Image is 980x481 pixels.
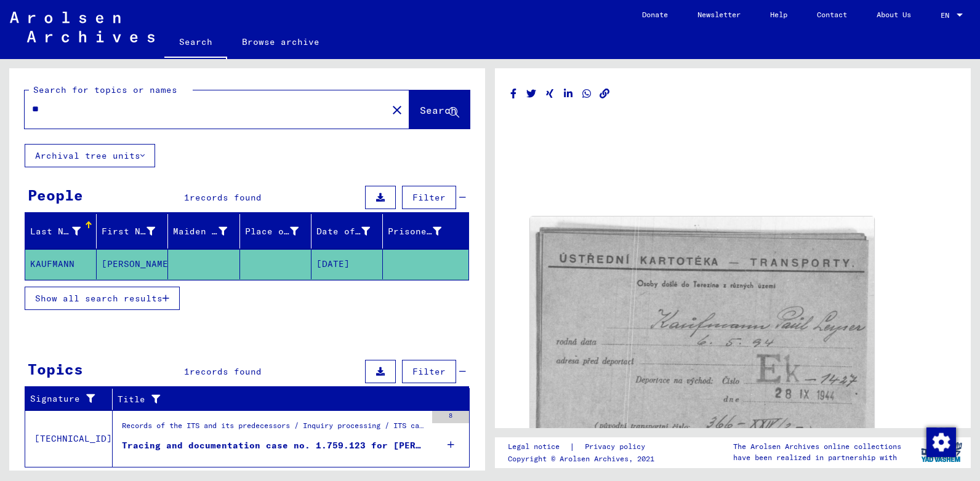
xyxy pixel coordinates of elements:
a: Browse archive [227,27,334,57]
div: Place of Birth [245,221,314,241]
div: Title [118,393,445,406]
img: yv_logo.png [918,437,965,467]
button: Clear [385,97,409,122]
button: Share on Xing [544,86,556,101]
p: have been realized in partnership with [733,452,901,463]
div: People [28,184,83,206]
div: Topics [28,358,83,380]
div: Records of the ITS and its predecessors / Inquiry processing / ITS case files as of 1947 / Reposi... [122,420,426,437]
mat-header-cell: Last Name [25,214,97,248]
mat-header-cell: First Name [97,214,168,248]
button: Share on Twitter [525,86,538,101]
mat-icon: close [390,103,404,117]
button: Share on LinkedIn [562,86,575,101]
div: Tracing and documentation case no. 1.759.123 for [PERSON_NAME] born [DEMOGRAPHIC_DATA] [122,439,426,452]
mat-cell: [DATE] [311,249,383,279]
div: Place of Birth [245,225,299,238]
span: Filter [412,366,446,377]
p: The Arolsen Archives online collections [733,441,901,452]
div: | [508,440,660,453]
mat-cell: [PERSON_NAME] [97,249,168,279]
button: Search [409,90,470,129]
mat-label: Search for topics or names [33,84,177,95]
button: Share on Facebook [507,86,520,101]
div: Date of Birth [316,225,370,238]
span: EN [941,11,954,20]
img: Arolsen_neg.svg [10,12,155,42]
button: Archival tree units [25,144,155,167]
div: First Name [102,221,171,241]
span: 1 [184,192,190,203]
div: Signature [30,392,103,405]
img: Change consent [926,427,956,457]
span: Show all search results [35,293,163,304]
div: Maiden Name [173,225,227,238]
div: Prisoner # [388,225,441,238]
mat-header-cell: Date of Birth [311,214,383,248]
div: Change consent [926,427,955,456]
p: Copyright © Arolsen Archives, 2021 [508,453,660,464]
a: Privacy policy [575,440,660,453]
div: Last Name [30,221,96,241]
mat-header-cell: Maiden Name [168,214,239,248]
a: Legal notice [508,440,569,453]
div: Date of Birth [316,221,385,241]
button: Filter [402,360,456,383]
span: records found [190,366,262,377]
button: Copy link [598,86,611,101]
button: Share on WhatsApp [580,86,593,101]
button: Show all search results [25,287,180,310]
button: Filter [402,186,456,209]
div: 8 [432,411,469,423]
mat-header-cell: Place of Birth [240,214,311,248]
mat-cell: KAUFMANN [25,249,97,279]
div: Signature [30,389,115,409]
div: Maiden Name [173,221,242,241]
div: Prisoner # [388,221,457,241]
span: Search [420,104,457,116]
span: Filter [412,192,446,203]
td: [TECHNICAL_ID] [25,410,113,467]
mat-header-cell: Prisoner # [383,214,468,248]
a: Search [164,27,227,59]
div: First Name [102,225,155,238]
span: records found [190,192,262,203]
div: Last Name [30,225,81,238]
span: 1 [184,366,190,377]
div: Title [118,389,457,409]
